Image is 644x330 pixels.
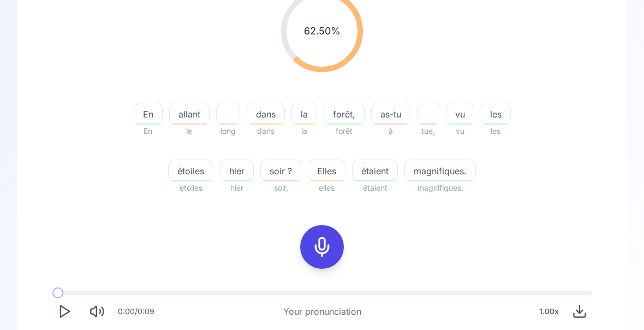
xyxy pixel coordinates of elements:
button: dans [247,103,285,125]
button: Mute [85,299,109,323]
span: étaient [352,181,398,195]
span: la [291,125,317,138]
button: Play [52,299,76,323]
button: les [481,103,511,125]
span: dans [247,108,284,121]
span: tue, [417,125,439,138]
button: la [291,103,317,125]
button: Download audio [568,299,592,323]
span: dans [247,125,285,138]
span: elles [308,181,345,195]
span: forêt, [324,108,364,121]
button: magnifiques. [404,160,476,181]
button: soir ? [260,160,301,181]
span: les [481,125,511,138]
span: En [134,108,162,121]
button: Elles [308,160,345,181]
span: la [292,108,317,121]
div: 1.00 x [535,300,563,322]
div: 0:00 / 0:09 [118,306,154,317]
button: as-tu [371,103,410,125]
span: 62.50 % [304,23,341,39]
button: étoiles [168,160,213,181]
span: long [216,125,240,138]
button: hier [220,160,254,181]
span: hier [220,164,253,178]
span: à [371,125,410,138]
button: allant [169,103,210,125]
span: soir ? [261,164,301,178]
span: les [481,108,510,121]
span: étoiles [169,164,213,178]
span: hier [220,181,254,195]
button: En [134,103,163,125]
span: forêt [324,125,365,138]
span: magnifiques. [405,164,475,178]
span: vu [446,125,474,138]
button: étaient [352,160,398,181]
span: allant [170,108,209,121]
span: soir, [260,181,301,195]
button: forêt, [324,103,365,125]
span: Elles [308,164,345,178]
span: as-tu [372,108,410,121]
div: Your pronunciation [283,305,361,318]
span: étaient [353,164,397,178]
button: vu [446,103,474,125]
span: le [169,125,210,138]
span: étoiles [168,181,213,195]
span: vu [446,108,474,121]
span: En [134,125,163,138]
span: magnifiques. [404,181,476,195]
